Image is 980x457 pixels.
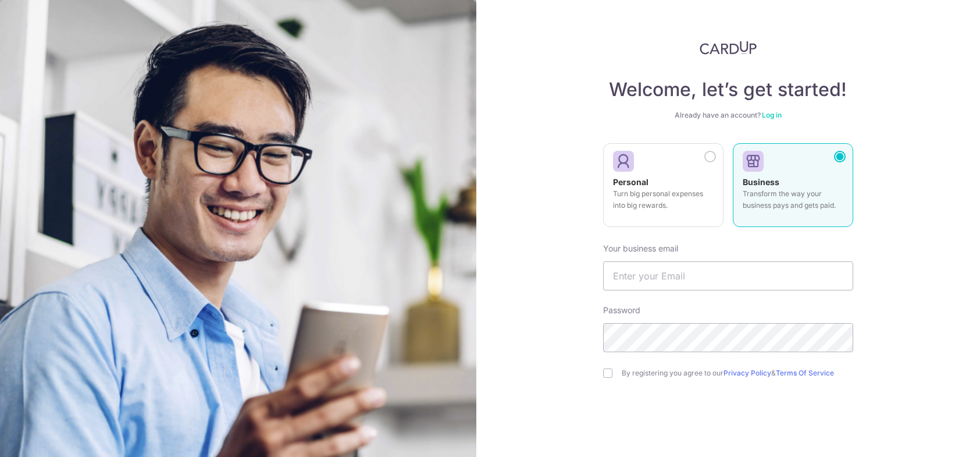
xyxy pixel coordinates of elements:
label: Your business email [603,243,678,254]
strong: Business [743,177,779,187]
h4: Welcome, let’s get started! [603,78,853,101]
img: CardUp Logo [700,41,757,55]
strong: Personal [613,177,648,187]
a: Personal Turn big personal expenses into big rewards. [603,143,724,234]
a: Business Transform the way your business pays and gets paid. [733,143,853,234]
a: Terms Of Service [776,369,834,377]
label: Password [603,304,640,316]
a: Log in [762,111,782,119]
input: Enter your Email [603,261,853,291]
div: Already have an account? [603,111,853,120]
a: Privacy Policy [724,369,771,377]
iframe: reCAPTCHA [640,401,817,447]
p: Transform the way your business pays and gets paid. [743,188,843,211]
p: Turn big personal expenses into big rewards. [613,188,714,211]
label: By registering you agree to our & [622,369,853,378]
